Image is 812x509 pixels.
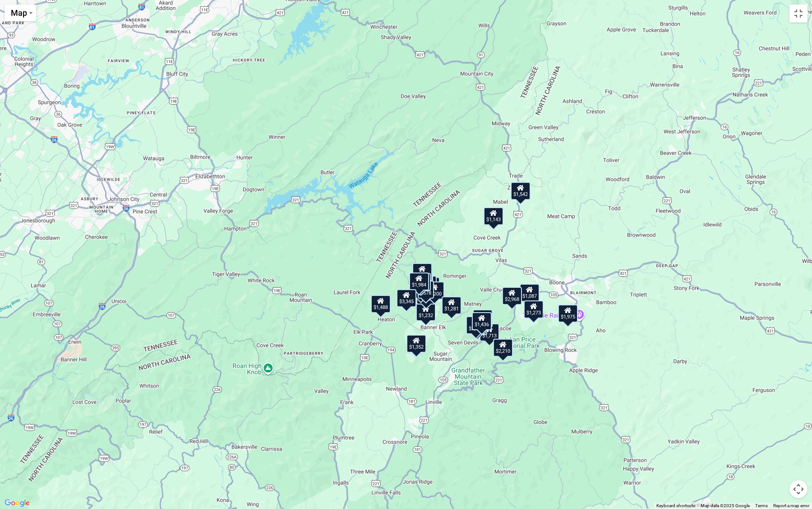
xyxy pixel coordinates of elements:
span: Map data ©2025 Google [701,503,750,508]
div: $1,975 [558,304,578,323]
div: $2,968 [502,287,522,305]
div: $1,542 [511,182,531,200]
div: $1,713 [480,323,499,341]
div: $1,436 [472,312,492,330]
a: Terms (opens in new tab) [755,503,768,508]
div: $2,347 [466,316,486,334]
button: Map camera controls [789,480,807,498]
div: $2,210 [493,339,513,357]
div: $1,087 [520,284,540,302]
div: $2,309 [473,309,493,327]
a: Report a map error [773,503,809,508]
div: $1,143 [484,207,503,225]
button: Keyboard shortcuts [656,503,695,509]
div: $1,273 [524,300,544,318]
